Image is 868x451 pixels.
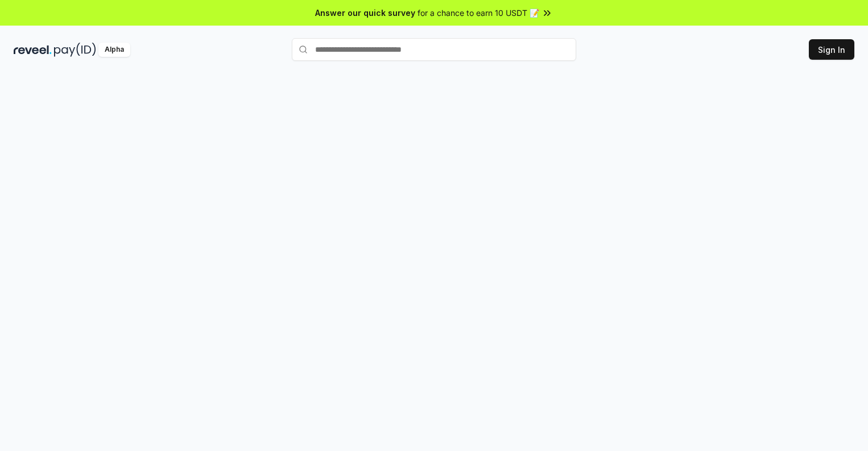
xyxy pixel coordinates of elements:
[98,43,130,57] div: Alpha
[809,39,854,60] button: Sign In
[54,43,96,57] img: pay_id
[418,7,539,19] span: for a chance to earn 10 USDT 📝
[14,43,52,57] img: reveel_dark
[315,7,415,19] span: Answer our quick survey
